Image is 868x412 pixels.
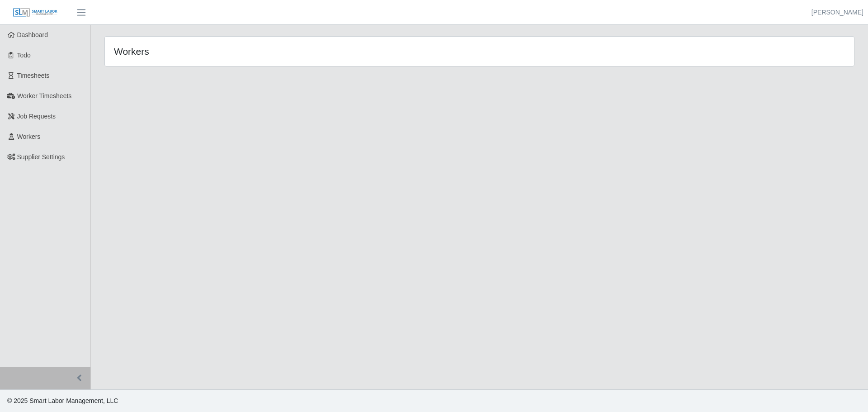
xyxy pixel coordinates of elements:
[17,153,65,161] span: Supplier Settings
[17,52,31,59] span: Todo
[17,72,50,79] span: Timesheets
[17,133,41,140] span: Workers
[811,8,863,17] a: [PERSON_NAME]
[17,113,56,120] span: Job Requests
[114,46,410,57] h4: Workers
[17,92,71,99] span: Worker Timesheets
[7,397,118,404] span: © 2025 Smart Labor Management, LLC
[17,31,48,38] span: Dashboard
[13,8,58,18] img: SLM Logo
